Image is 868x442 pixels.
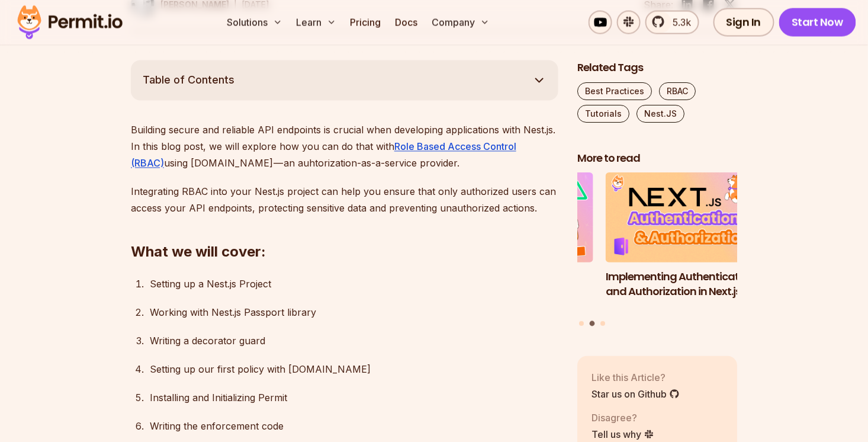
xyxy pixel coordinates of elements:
a: Nest.JS [636,105,684,123]
a: Docs [391,11,423,34]
a: Start Now [779,8,857,37]
button: Go to slide 1 [579,321,584,326]
p: Integrating RBAC into your Nest.js project can help you ensure that only authorized users can acc... [131,184,558,217]
div: Writing the enforcement code [150,418,558,435]
a: RBAC [659,82,696,100]
p: Like this Article? [591,370,680,385]
button: Company [427,11,494,34]
div: Working with Nest.js Passport library [150,305,558,321]
div: Writing a decorator guard [150,333,558,350]
div: Installing and Initializing Permit [150,390,558,406]
button: Solutions [223,11,287,34]
a: Tell us why [591,427,654,441]
a: 5.3k [645,11,699,34]
button: Go to slide 2 [590,321,595,326]
button: Table of Contents [131,60,558,101]
h2: More to read [577,151,737,166]
h3: Implementing Authentication and Authorization in Next.js [606,270,766,299]
a: Tutorials [577,105,629,123]
button: Go to slide 3 [600,321,605,326]
li: 2 of 3 [606,172,766,313]
img: Permit logo [12,2,128,43]
h2: What we will cover: [131,196,558,262]
h3: Implementing Multi-Tenant RBAC in Nuxt.js [433,270,593,299]
a: Role Based Access Control (RBAC) [131,141,516,169]
a: Star us on Github [591,387,680,401]
span: Table of Contents [143,72,234,89]
a: Best Practices [577,82,652,100]
p: Disagree? [591,411,654,425]
a: Sign In [713,8,774,37]
button: Learn [292,11,341,34]
p: Building secure and reliable API endpoints is crucial when developing applications with Nest.js. ... [131,122,558,172]
div: Setting up our first policy with [DOMAIN_NAME] [150,361,558,378]
a: Pricing [346,11,386,34]
li: 1 of 3 [433,172,593,313]
span: 5.3k [666,15,691,30]
div: Setting up a Nest.js Project [150,276,558,293]
a: Implementing Multi-Tenant RBAC in Nuxt.jsImplementing Multi-Tenant RBAC in Nuxt.js [433,172,593,313]
h2: Related Tags [577,60,737,75]
div: Posts [577,172,737,328]
img: Implementing Authentication and Authorization in Next.js [606,172,766,262]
